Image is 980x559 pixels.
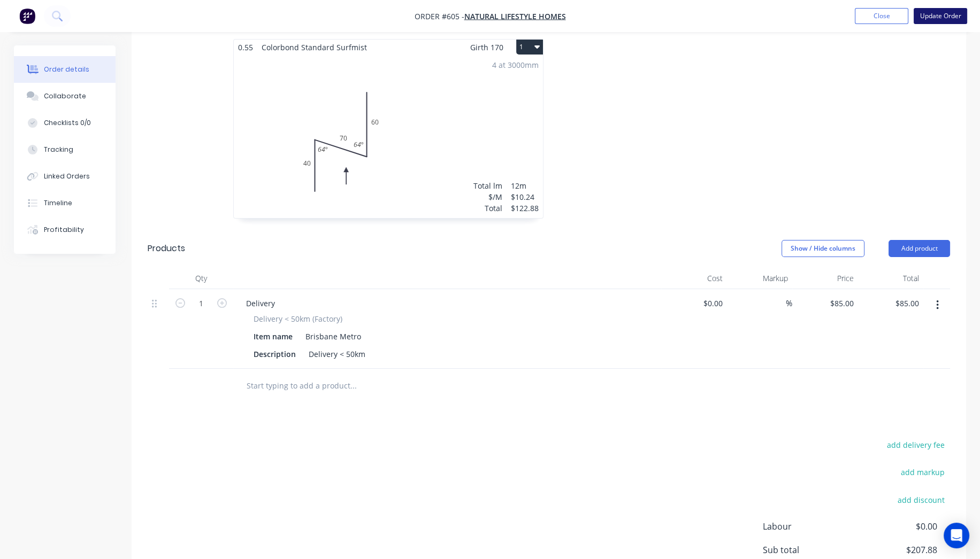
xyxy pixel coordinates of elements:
div: Item name [249,329,297,344]
button: Order details [14,56,116,83]
div: Description [249,346,300,362]
span: $0.00 [858,520,937,533]
div: Total [858,268,924,289]
span: Delivery < 50km (Factory) [254,313,342,324]
button: Add product [889,240,950,257]
div: Products [148,242,185,255]
div: Total [473,203,502,214]
span: % [786,297,792,309]
button: Checklists 0/0 [14,110,116,136]
button: Close [855,8,908,24]
div: Order details [44,65,89,74]
button: Profitability [14,216,116,243]
img: Factory [19,8,35,24]
div: Brisbane Metro [301,329,365,344]
div: Timeline [44,198,72,208]
span: $207.88 [858,544,937,556]
button: Collaborate [14,83,116,110]
div: $/M [473,191,502,203]
div: Collaborate [44,91,86,101]
span: Girth 170 [470,40,503,55]
div: Delivery < 50km [304,346,370,362]
button: add discount [892,492,950,507]
div: Delivery [238,296,284,311]
div: Open Intercom Messenger [944,523,969,548]
div: Qty [169,268,233,289]
span: Sub total [763,544,858,556]
div: $122.88 [511,203,539,214]
div: $10.24 [511,191,539,203]
button: Show / Hide columns [782,240,864,257]
button: 1 [516,40,543,55]
button: add delivery fee [881,438,950,452]
div: Total lm [473,180,502,191]
div: Checklists 0/0 [44,118,91,128]
div: Markup [727,268,793,289]
button: Linked Orders [14,163,116,190]
button: Timeline [14,190,116,216]
div: Linked Orders [44,172,90,181]
div: Tracking [44,145,73,154]
span: Order #605 - [415,11,464,21]
div: 12m [511,180,539,191]
span: Colorbond Standard Surfmist [257,40,371,55]
div: 4 at 3000mm [492,59,539,71]
div: 040706064º64º4 at 3000mmTotal lm$/MTotal12m$10.24$122.88 [234,55,543,218]
div: Price [792,268,858,289]
button: Update Order [914,8,967,24]
a: Natural Lifestyle Homes [464,11,566,21]
div: Profitability [44,225,84,235]
button: Tracking [14,136,116,163]
button: add markup [895,465,950,479]
span: Labour [763,520,858,533]
input: Start typing to add a product... [246,375,460,397]
span: 0.55 [234,40,257,55]
div: Cost [661,268,727,289]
